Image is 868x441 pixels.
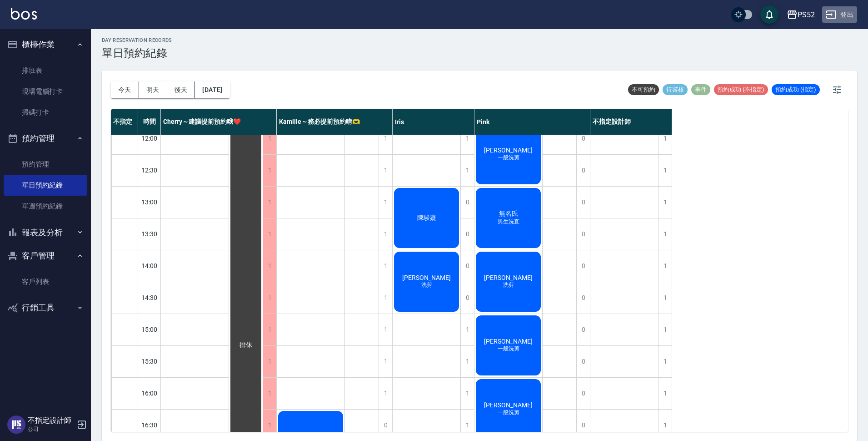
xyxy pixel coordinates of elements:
[4,81,87,102] a: 現場電腦打卡
[138,218,161,250] div: 13:30
[460,282,474,314] div: 0
[379,155,392,186] div: 1
[263,314,276,345] div: 1
[263,123,276,154] div: 1
[628,86,659,94] span: 不可預約
[691,86,710,94] span: 事件
[576,155,590,186] div: 0
[4,296,87,319] button: 行銷工具
[576,282,590,314] div: 0
[379,378,392,409] div: 1
[482,338,534,345] span: [PERSON_NAME]
[501,281,516,289] span: 洗剪
[658,123,672,154] div: 1
[658,187,672,218] div: 1
[658,250,672,282] div: 1
[658,346,672,377] div: 1
[138,250,161,282] div: 14:00
[460,410,474,441] div: 1
[138,314,161,345] div: 15:00
[460,250,474,282] div: 0
[400,274,453,281] span: [PERSON_NAME]
[658,282,672,314] div: 1
[576,218,590,250] div: 0
[195,81,229,98] button: [DATE]
[460,218,474,250] div: 0
[497,210,520,218] span: 無名氏
[379,282,392,314] div: 1
[576,410,590,441] div: 0
[460,346,474,377] div: 1
[4,271,87,292] a: 客戶列表
[102,37,172,43] h2: day Reservation records
[28,416,74,425] h5: 不指定設計師
[102,47,172,60] h3: 單日預約紀錄
[138,282,161,314] div: 14:30
[138,186,161,218] div: 13:00
[379,218,392,250] div: 1
[263,218,276,250] div: 1
[138,377,161,409] div: 16:00
[4,175,87,196] a: 單日預約紀錄
[576,250,590,282] div: 0
[576,187,590,218] div: 0
[496,345,521,353] span: 一般洗剪
[658,378,672,409] div: 1
[263,378,276,409] div: 1
[138,122,161,154] div: 12:00
[460,378,474,409] div: 1
[111,81,139,98] button: 今天
[576,123,590,154] div: 0
[415,214,438,222] span: 陳駿嶷
[263,410,276,441] div: 1
[138,109,161,135] div: 時間
[460,187,474,218] div: 0
[11,8,37,20] img: Logo
[576,346,590,377] div: 0
[4,60,87,81] a: 排班表
[822,6,857,23] button: 登出
[496,409,521,416] span: 一般洗剪
[138,345,161,377] div: 15:30
[783,5,818,24] button: PS52
[496,154,521,162] span: 一般洗剪
[4,102,87,123] a: 掃碼打卡
[658,314,672,345] div: 1
[263,282,276,314] div: 1
[277,109,393,135] div: Kamille～務必提前預約唷🫶
[138,409,161,441] div: 16:30
[28,425,74,433] p: 公司
[4,221,87,244] button: 報表及分析
[161,109,277,135] div: Cherry～建議提前預約哦❤️
[379,123,392,154] div: 1
[474,109,590,135] div: Pink
[482,401,534,409] span: [PERSON_NAME]
[379,346,392,377] div: 1
[4,154,87,175] a: 預約管理
[379,314,392,345] div: 1
[4,244,87,268] button: 客戶管理
[379,410,392,441] div: 0
[460,314,474,345] div: 1
[798,9,815,20] div: PS52
[167,81,195,98] button: 後天
[4,196,87,217] a: 單週預約紀錄
[482,274,534,281] span: [PERSON_NAME]
[379,250,392,282] div: 1
[576,314,590,345] div: 0
[263,346,276,377] div: 1
[658,218,672,250] div: 1
[760,5,778,24] button: save
[576,378,590,409] div: 0
[238,341,254,350] span: 排休
[111,109,138,135] div: 不指定
[658,410,672,441] div: 1
[379,187,392,218] div: 1
[714,86,768,94] span: 預約成功 (不指定)
[460,123,474,154] div: 1
[496,218,521,226] span: 男生洗直
[482,147,534,154] span: [PERSON_NAME]
[419,281,434,289] span: 洗剪
[139,81,167,98] button: 明天
[663,86,688,94] span: 待審核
